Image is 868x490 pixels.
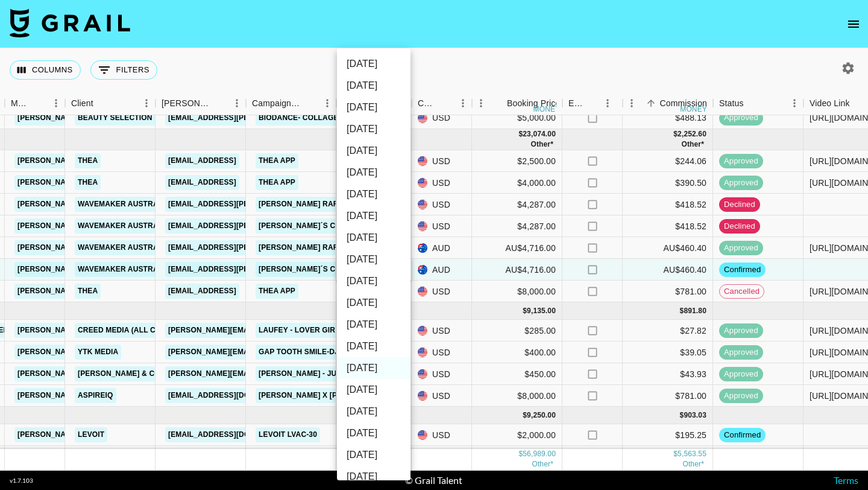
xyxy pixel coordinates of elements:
li: [DATE] [337,140,410,162]
li: [DATE] [337,336,410,357]
li: [DATE] [337,183,410,205]
li: [DATE] [337,162,410,183]
li: [DATE] [337,270,410,292]
li: [DATE] [337,401,410,422]
li: [DATE] [337,53,410,75]
li: [DATE] [337,357,410,379]
li: [DATE] [337,466,410,488]
li: [DATE] [337,422,410,444]
li: [DATE] [337,314,410,336]
li: [DATE] [337,75,410,97]
li: [DATE] [337,205,410,227]
li: [DATE] [337,227,410,249]
li: [DATE] [337,118,410,140]
li: [DATE] [337,249,410,270]
li: [DATE] [337,97,410,118]
li: [DATE] [337,292,410,314]
li: [DATE] [337,444,410,466]
li: [DATE] [337,379,410,401]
